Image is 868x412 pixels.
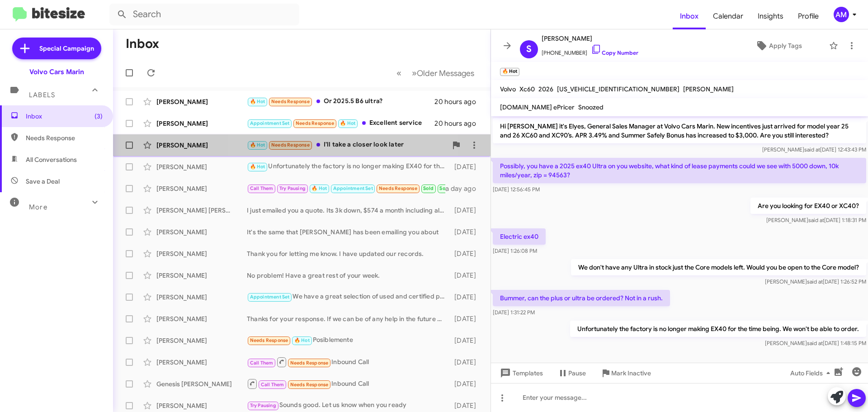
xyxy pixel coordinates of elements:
span: » [412,67,417,79]
span: Needs Response [271,99,310,104]
span: [DATE] 1:31:22 PM [493,309,535,316]
button: Mark Inactive [593,365,658,381]
span: (3) [94,112,103,121]
span: Try Pausing [279,185,306,191]
div: I just emailed you a quote. Its 3k down, $574 a month including all taxes and fees, 10k miles a year [247,206,450,215]
p: Unfortunately the factory is no longer making EX40 for the time being. We won't be able to order. [570,321,866,337]
a: Calendar [706,3,750,29]
div: 20 hours ago [434,119,483,128]
div: No problem! Have a great rest of your week. [247,271,450,280]
span: Needs Response [290,382,329,388]
span: said at [808,217,824,223]
div: I'll take a closer look later [247,140,447,150]
span: [US_VEHICLE_IDENTIFICATION_NUMBER] [557,85,679,93]
span: Needs Response [250,337,288,343]
div: [DATE] [450,293,483,302]
span: Auto Fields [790,365,834,381]
div: [DATE] [450,162,483,171]
button: Templates [491,365,550,381]
span: [DATE] 1:26:08 PM [493,247,537,254]
span: S [526,42,532,57]
div: Inbound Call [247,356,450,368]
span: All Conversations [26,155,77,164]
span: Apply Tags [769,38,802,54]
span: [DATE] 12:56:45 PM [493,186,540,193]
span: 🔥 Hot [340,120,355,126]
div: [PERSON_NAME] [156,162,247,171]
button: AM [826,7,858,22]
span: Needs Response [271,142,310,148]
span: Volvo [500,85,516,93]
div: Thank you for letting me know. I have updated our records. [247,249,450,258]
button: Next [406,64,480,82]
span: 2026 [538,85,553,93]
span: Try Pausing [250,403,276,408]
div: Or 2025.5 B6 ultra? [247,96,434,107]
span: [PERSON_NAME] [DATE] 12:43:43 PM [762,146,866,153]
span: 🔥 Hot [250,99,265,104]
div: [PERSON_NAME] [156,358,247,367]
div: [PERSON_NAME] [PERSON_NAME] [156,206,247,215]
span: 🔥 Hot [294,337,310,343]
span: said at [807,278,823,285]
div: [DATE] [450,336,483,345]
div: It's the same that [PERSON_NAME] has been emailing you about [247,227,450,237]
span: Call Them [250,185,274,191]
span: More [29,203,47,211]
span: Older Messages [417,68,474,78]
div: 20 hours ago [434,97,483,106]
span: Needs Response [26,133,103,142]
span: Save a Deal [26,177,60,186]
small: 🔥 Hot [500,68,519,76]
div: [DATE] [450,227,483,237]
div: Thanks for your response. If we can be of any help in the future please let us know. [247,314,450,323]
span: Special Campaign [39,44,94,53]
div: Lo Ipsumd, Sitame con Adi, elits doei temp inci u labore etdoloremag al eni adminim ven quisno ex... [247,183,445,194]
span: 🔥 Hot [250,164,265,170]
div: Volvo Cars Marin [29,67,84,76]
button: Previous [391,64,407,82]
span: Call Them [261,382,284,388]
span: Inbox [673,3,706,29]
div: Inbound Call [247,378,450,389]
div: [DATE] [450,379,483,388]
span: [PERSON_NAME] [DATE] 1:48:15 PM [765,340,866,346]
p: Possibly, you have a 2025 ex40 Ultra on you website, what kind of lease payments could we see wit... [493,158,866,183]
span: « [396,67,401,79]
span: Sold [423,185,434,191]
span: Needs Response [296,120,334,126]
nav: Page navigation example [392,64,480,82]
span: Snoozed [578,103,604,111]
div: [PERSON_NAME] [156,141,247,150]
button: Pause [550,365,593,381]
div: Unfortunately the factory is no longer making EX40 for the time being. We won't be able to order. [247,161,450,172]
div: AM [834,7,849,22]
span: Templates [498,365,543,381]
span: Appointment Set [250,120,290,126]
div: [PERSON_NAME] [156,293,247,302]
div: [DATE] [450,358,483,367]
span: 🔥 Hot [250,142,265,148]
div: [PERSON_NAME] [156,227,247,237]
p: Bummer, can the plus or ultra be ordered? Not in a rush. [493,290,670,306]
div: [PERSON_NAME] [156,97,247,106]
div: [PERSON_NAME] [156,119,247,128]
span: Insights [750,3,791,29]
p: We don't have any Ultra in stock just the Core models left. Would you be open to the Core model? [571,259,866,275]
span: Pause [568,365,586,381]
span: [PERSON_NAME] [DATE] 1:26:52 PM [765,278,866,285]
span: Needs Response [290,360,329,366]
span: Sold Verified [439,185,469,191]
div: [DATE] [450,401,483,410]
a: Profile [791,3,826,29]
div: [PERSON_NAME] [156,314,247,323]
div: [PERSON_NAME] [156,184,247,193]
span: Needs Response [379,185,417,191]
span: Appointment Set [333,185,373,191]
p: Electric ex40 [493,228,546,245]
span: said at [807,340,823,346]
span: [DOMAIN_NAME] ePricer [500,103,575,111]
span: said at [804,146,820,153]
